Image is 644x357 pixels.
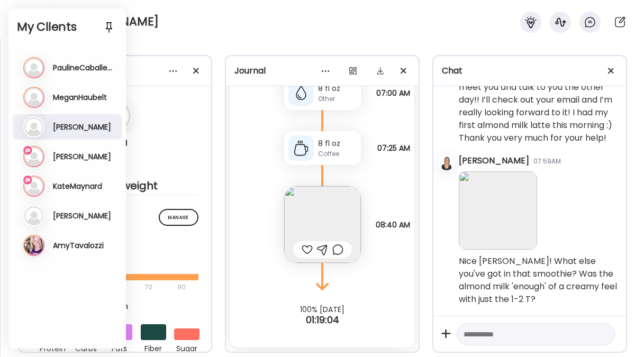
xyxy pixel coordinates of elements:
h3: [PERSON_NAME] [53,152,111,161]
div: Nice [PERSON_NAME]! What else you've got in that smoothie? Was the almond milk 'enough' of a crea... [459,255,618,306]
div: Coffee [318,149,357,159]
h3: PaulineCaballero [53,63,112,72]
h3: MeganHaubelt [53,93,107,102]
div: [PERSON_NAME] [459,154,529,167]
img: images%2FfG67yUJzSJfxJs5p8dXMWfyK2Qe2%2Fy3JbZ5xclEPde4p7TlMU%2FzvJUIxWgIsMTI8fNHGfo_240 [459,171,537,250]
span: 07:00 AM [376,89,410,97]
div: Chat [442,65,618,77]
h3: [PERSON_NAME] [53,211,111,221]
div: 8 fl oz [318,138,357,149]
div: sugar [174,340,199,355]
div: 8 fl oz [318,83,357,94]
div: Journal [234,65,410,77]
div: Other [318,94,357,104]
span: 08:40 AM [376,221,410,229]
div: 100% [DATE] [226,305,419,314]
h3: AmyTavalozzi [53,241,104,250]
img: images%2FfG67yUJzSJfxJs5p8dXMWfyK2Qe2%2Fy3JbZ5xclEPde4p7TlMU%2FzvJUIxWgIsMTI8fNHGfo_240 [284,186,361,263]
h2: My Clients [17,19,117,35]
span: 07:25 AM [377,144,410,152]
div: 01:19:04 [226,314,419,326]
img: avatars%2FRVeVBoY4G9O2578DitMsgSKHquL2 [439,155,454,170]
div: 07:59AM [533,157,561,166]
div: Manage [159,209,198,226]
div: 90 [176,281,187,294]
h3: KateMaynard [53,181,102,191]
h3: [PERSON_NAME] [53,122,111,132]
div: fiber [141,340,166,355]
div: Hey [PERSON_NAME]- so great to meet you and talk to you the other day!! I’ll check out your email... [459,68,618,144]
